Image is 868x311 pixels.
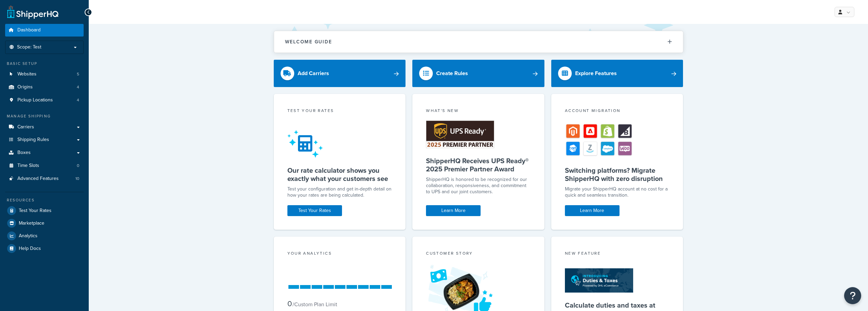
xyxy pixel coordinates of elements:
div: Create Rules [436,69,468,78]
a: Pickup Locations4 [5,94,84,107]
li: Pickup Locations [5,94,84,107]
div: Manage Shipping [5,113,84,119]
a: Marketplace [5,217,84,229]
a: Boxes [5,146,84,159]
span: Advanced Features [17,176,59,182]
span: Help Docs [19,246,41,252]
a: Shipping Rules [5,133,84,146]
span: Pickup Locations [17,97,53,103]
h5: Our rate calculator shows you exactly what your customers see [287,166,392,183]
span: Websites [17,71,37,77]
a: Create Rules [412,60,544,87]
a: Dashboard [5,24,84,37]
h2: Welcome Guide [285,39,332,44]
button: Open Resource Center [844,287,861,304]
div: Test your rates [287,108,392,115]
button: Welcome Guide [274,31,683,53]
div: What's New [426,108,531,115]
span: Shipping Rules [17,137,49,143]
a: Explore Features [551,60,683,87]
div: Your Analytics [287,250,392,258]
span: 0 [287,298,292,309]
span: Scope: Test [17,44,41,50]
span: 0 [77,163,79,169]
span: Marketplace [19,221,44,226]
h5: ShipperHQ Receives UPS Ready® 2025 Premier Partner Award [426,157,531,173]
span: Analytics [19,233,38,239]
li: Websites [5,68,84,81]
div: Customer Story [426,250,531,258]
a: Advanced Features10 [5,172,84,185]
li: Advanced Features [5,172,84,185]
div: Account Migration [565,108,670,115]
a: Help Docs [5,242,84,255]
a: Time Slots0 [5,159,84,172]
small: / Custom Plan Limit [293,300,337,308]
a: Carriers [5,121,84,133]
span: 10 [75,176,79,182]
a: Learn More [426,205,481,216]
span: Boxes [17,150,31,156]
span: Origins [17,84,33,90]
div: Add Carriers [298,69,329,78]
a: Websites5 [5,68,84,81]
li: Time Slots [5,159,84,172]
a: Test Your Rates [287,205,342,216]
div: Migrate your ShipperHQ account at no cost for a quick and seamless transition. [565,186,670,198]
span: Time Slots [17,163,39,169]
a: Learn More [565,205,620,216]
div: Resources [5,197,84,203]
a: Analytics [5,230,84,242]
div: Test your configuration and get in-depth detail on how your rates are being calculated. [287,186,392,198]
a: Add Carriers [274,60,406,87]
a: Test Your Rates [5,204,84,217]
div: New Feature [565,250,670,258]
li: Origins [5,81,84,94]
span: Carriers [17,124,34,130]
h5: Switching platforms? Migrate ShipperHQ with zero disruption [565,166,670,183]
a: Origins4 [5,81,84,94]
span: 5 [77,71,79,77]
p: ShipperHQ is honored to be recognized for our collaboration, responsiveness, and commitment to UP... [426,176,531,195]
span: 4 [77,84,79,90]
span: 4 [77,97,79,103]
span: Test Your Rates [19,208,52,214]
div: Explore Features [575,69,617,78]
span: Dashboard [17,27,41,33]
div: Basic Setup [5,61,84,67]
